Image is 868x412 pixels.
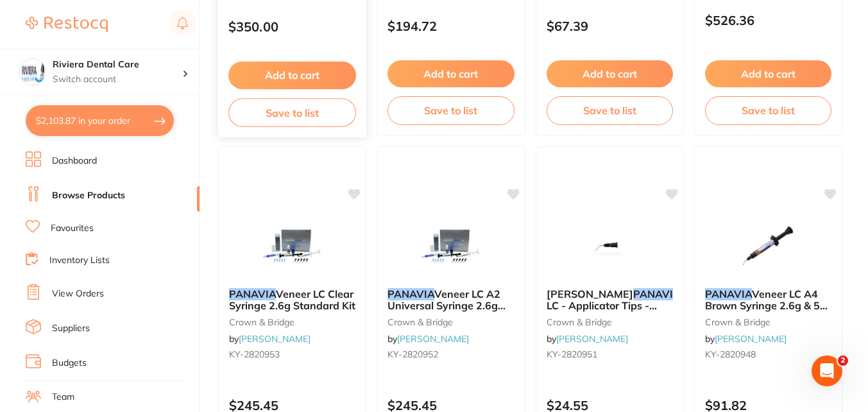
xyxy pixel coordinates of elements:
a: Restocq Logo [26,10,108,39]
b: Kuraray Noritake PANAVIA Veneer LC - Applicator Tips - 16G, 20-Pack [547,288,673,312]
img: Kuraray Noritake PANAVIA Veneer LC - Applicator Tips - 16G, 20-Pack [568,214,651,278]
em: PANAVIA [633,288,680,300]
p: Switch account [53,73,182,86]
img: Restocq Logo [26,17,108,32]
img: PANAVIA Veneer LC A4 Brown Syringe 2.6g & 5 Appl Tips [726,214,810,278]
button: Save to list [387,96,514,124]
a: [PERSON_NAME] [239,333,311,345]
a: [PERSON_NAME] [715,333,787,345]
p: $350.00 [228,19,356,34]
img: PANAVIA Veneer LC A2 Universal Syringe 2.6g Standard Kit [409,214,493,278]
small: crown & bridge [547,317,673,327]
button: Save to list [705,96,831,124]
img: PANAVIA Veneer LC Clear Syringe 2.6g Standard Kit [251,214,334,278]
a: Browse Products [52,189,125,202]
span: Veneer LC - Applicator Tips - 16G, 20-Pack [547,288,715,324]
em: PANAVIA [387,288,434,300]
img: Riviera Dental Care [20,59,46,85]
span: Veneer LC A2 Universal Syringe 2.6g Standard Kit [387,288,506,324]
button: Save to list [547,96,673,124]
span: by [387,333,469,345]
b: PANAVIA Veneer LC A2 Universal Syringe 2.6g Standard Kit [387,288,514,312]
span: KY-2820952 [387,348,438,360]
small: crown & bridge [229,317,355,327]
span: Veneer LC A4 Brown Syringe 2.6g & 5 Appl Tips [705,288,828,324]
a: Dashboard [52,155,97,167]
a: Team [52,391,74,404]
a: Favourites [51,222,94,235]
span: by [547,333,628,345]
a: Inventory Lists [49,254,110,267]
p: $526.36 [705,13,831,28]
button: Add to cart [547,60,673,87]
a: Budgets [52,357,87,370]
span: by [705,333,787,345]
span: 2 [838,356,848,366]
p: $194.72 [387,19,514,33]
button: Save to list [228,98,356,127]
small: crown & bridge [387,317,514,327]
button: Add to cart [387,60,514,87]
span: KY-2820953 [229,348,280,360]
em: PANAVIA [705,288,752,300]
em: PANAVIA [229,288,276,300]
p: $67.39 [547,19,673,33]
span: [PERSON_NAME] [547,288,633,300]
button: Add to cart [228,62,356,89]
iframe: Intercom live chat [812,356,842,386]
span: Veneer LC Clear Syringe 2.6g Standard Kit [229,288,355,312]
a: [PERSON_NAME] [556,333,628,345]
button: $2,103.87 in your order [26,105,174,136]
b: PANAVIA Veneer LC A4 Brown Syringe 2.6g & 5 Appl Tips [705,288,831,312]
a: [PERSON_NAME] [397,333,469,345]
a: Suppliers [52,322,90,335]
span: KY-2820948 [705,348,756,360]
small: crown & bridge [705,317,831,327]
span: by [229,333,311,345]
h4: Riviera Dental Care [53,58,182,71]
span: KY-2820951 [547,348,597,360]
b: PANAVIA Veneer LC Clear Syringe 2.6g Standard Kit [229,288,355,312]
button: Add to cart [705,60,831,87]
a: View Orders [52,288,104,300]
